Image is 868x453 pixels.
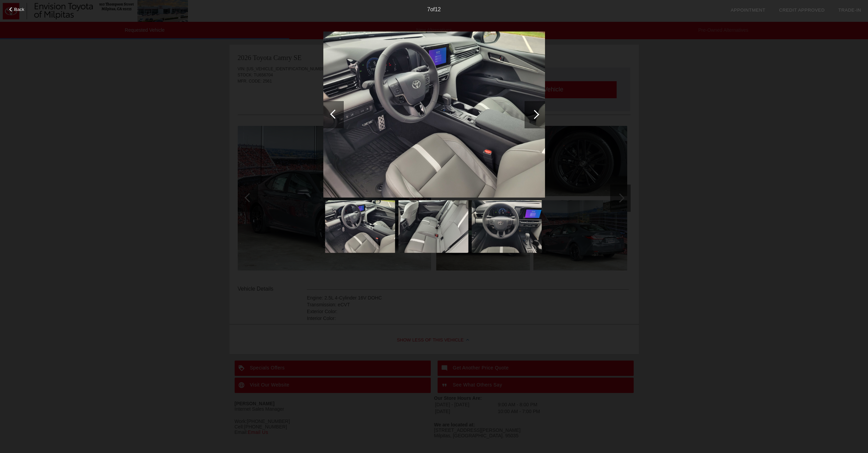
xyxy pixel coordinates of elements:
[779,8,825,13] a: Credit Approved
[838,8,861,13] a: Trade-In
[472,200,542,253] img: image.aspx
[435,6,441,12] span: 12
[323,31,545,198] img: image.aspx
[427,6,430,12] span: 7
[325,200,395,253] img: image.aspx
[731,8,765,13] a: Appointment
[398,200,468,253] img: image.aspx
[14,7,25,12] span: Back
